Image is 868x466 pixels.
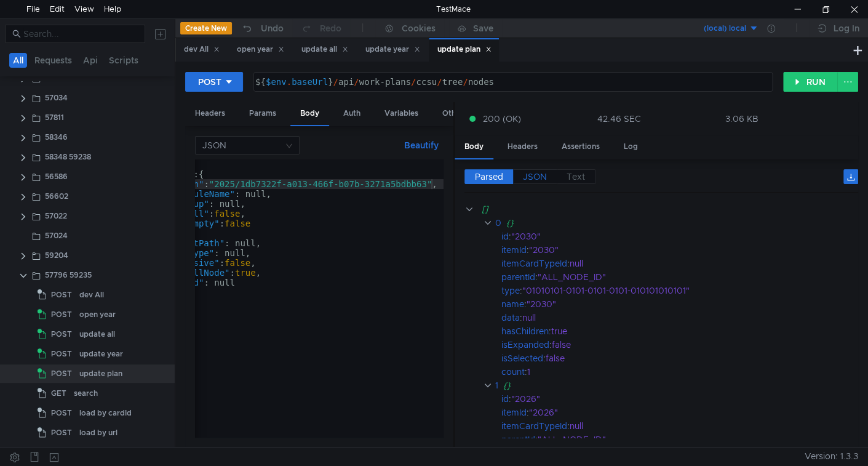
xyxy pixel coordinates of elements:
div: name [501,297,524,311]
span: Parsed [475,171,503,182]
div: false [552,338,843,352]
div: dev All [79,286,104,304]
div: itemId [501,406,527,419]
span: POST [51,345,72,363]
button: POST [185,72,243,92]
button: Requests [31,53,76,68]
div: update plan [437,43,492,56]
div: Undo [261,21,284,36]
div: data [501,311,520,324]
span: POST [51,325,72,343]
span: GET [51,384,66,403]
div: Redo [320,21,341,36]
div: 57796 59235 [45,266,92,284]
span: 200 (OK) [483,112,521,126]
div: : [501,419,858,433]
div: Assertions [552,135,610,158]
div: 59204 [45,246,68,265]
div: open year [237,43,284,56]
div: "2030" [511,230,841,243]
button: Redo [292,19,350,38]
div: itemCardTypeId [501,257,567,270]
div: 42.46 SEC [597,113,641,124]
div: 1 [527,365,842,379]
div: false [546,352,843,365]
span: Version: 1.3.3 [805,448,858,465]
button: (local) local [673,18,759,38]
div: count [501,365,525,379]
div: POST [198,75,221,89]
div: update all [79,325,115,343]
button: Scripts [105,53,142,68]
div: : [501,352,858,365]
div: update all [301,43,348,56]
div: search [74,384,98,403]
div: 57811 [45,108,64,127]
div: Other [432,102,473,125]
div: 1 [495,379,498,392]
div: 56586 [45,167,68,186]
div: 58346 [45,128,68,147]
div: : [501,392,858,406]
div: : [501,284,858,297]
div: : [501,311,858,324]
div: isExpanded [501,338,549,352]
div: : [501,243,858,257]
button: Undo [232,19,292,38]
div: null [570,419,844,433]
div: update plan [79,364,122,383]
div: type [501,284,520,297]
div: id [501,230,509,243]
div: update year [79,345,123,363]
div: : [501,406,858,419]
div: : [501,338,858,352]
div: : [501,270,858,284]
div: hasChildren [501,324,549,338]
div: "2026" [511,392,841,406]
span: POST [51,286,72,304]
button: Create New [180,22,232,34]
div: Log [614,135,648,158]
div: {} [506,216,841,230]
div: : [501,297,858,311]
div: load by url [79,424,117,442]
div: Variables [375,102,428,125]
div: : [501,230,858,243]
div: load by cardId [79,404,132,422]
div: true [551,324,843,338]
div: 0 [495,216,501,230]
div: Params [239,102,286,125]
button: RUN [783,72,838,92]
div: : [501,324,858,338]
div: : [501,365,858,379]
div: isSelected [501,352,543,365]
div: Headers [498,135,547,158]
div: "2030" [529,243,842,257]
span: POST [51,364,72,383]
span: POST [51,424,72,442]
div: Body [290,102,329,126]
div: "ALL_NODE_ID" [538,270,842,284]
div: "ALL_NODE_ID" [538,433,842,446]
div: null [522,311,842,324]
div: Headers [185,102,235,125]
span: JSON [523,171,547,182]
div: itemCardTypeId [501,419,567,433]
div: (local) local [704,23,746,34]
div: 57024 [45,227,68,245]
div: Save [473,24,493,33]
div: parentId [501,433,535,446]
div: 58348 59238 [45,148,91,166]
button: All [9,53,27,68]
div: parentId [501,270,535,284]
div: Cookies [402,21,436,36]
div: {} [503,379,841,392]
div: id [501,392,509,406]
div: null [570,257,844,270]
span: Text [567,171,585,182]
span: POST [51,305,72,324]
input: Search... [23,27,138,41]
div: 57022 [45,207,67,225]
div: : [501,257,858,270]
div: dev All [184,43,220,56]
